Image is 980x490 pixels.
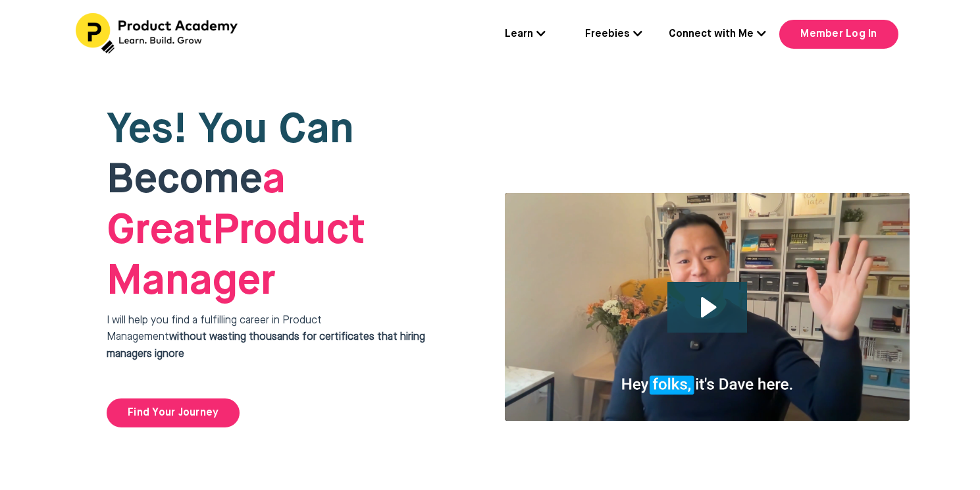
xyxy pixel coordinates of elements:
a: Freebies [585,26,642,43]
a: Connect with Me [669,26,766,43]
strong: without wasting thousands for certificates that hiring managers ignore [107,332,425,360]
span: Yes! You Can [107,109,354,151]
img: Header Logo [76,13,240,54]
a: Learn [505,26,546,43]
a: Member Log In [779,20,898,49]
span: I will help you find a fulfilling career in Product Management [107,315,425,360]
span: Become [107,159,263,202]
button: Play Video: file-uploads/sites/127338/video/4ffeae-3e1-a2cd-5ad6-eac528a42_Why_I_built_product_ac... [667,282,747,333]
span: Product Manager [107,159,365,303]
a: Find Your Journey [107,398,240,427]
strong: a Great [107,159,286,252]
